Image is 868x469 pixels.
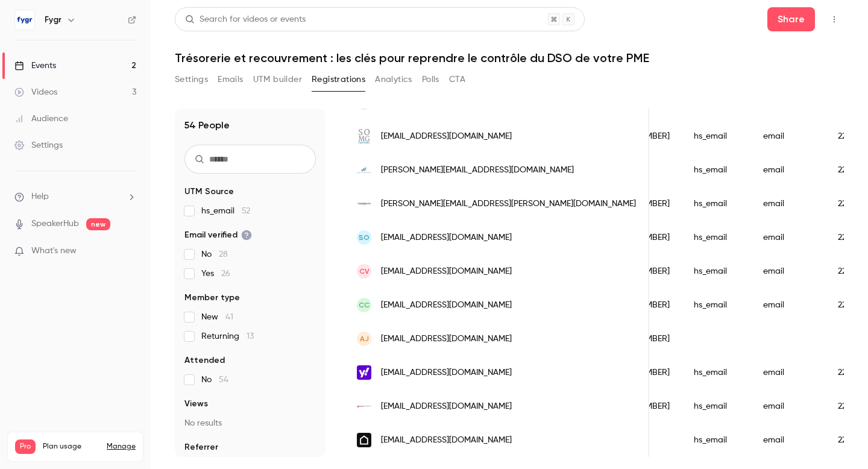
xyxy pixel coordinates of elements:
span: CC [359,300,370,310]
div: email [751,153,826,187]
p: No results [184,417,316,429]
span: 28 [219,250,228,259]
div: Audience [14,113,68,125]
span: No [201,248,228,260]
span: 26 [221,269,230,278]
span: Plan usage [43,442,99,452]
button: Settings [175,70,208,89]
span: 13 [247,332,254,341]
a: SpeakerHub [31,218,79,230]
span: [PERSON_NAME][EMAIL_ADDRESS][PERSON_NAME][DOMAIN_NAME] [381,198,636,210]
span: [EMAIL_ADDRESS][DOMAIN_NAME] [381,333,512,345]
a: Manage [107,442,136,452]
div: email [751,187,826,221]
button: Registrations [312,70,365,89]
span: [EMAIL_ADDRESS][DOMAIN_NAME] [381,231,512,244]
div: Settings [14,139,63,151]
span: [EMAIL_ADDRESS][DOMAIN_NAME] [381,299,512,312]
div: email [751,389,826,423]
div: email [751,119,826,153]
h6: Fygr [45,14,61,26]
img: auditexpertgestion.re [357,163,371,177]
div: email [751,254,826,288]
div: hs_email [682,288,751,322]
span: Views [184,398,208,410]
h1: 54 People [184,118,230,133]
span: Returning [201,330,254,342]
li: help-dropdown-opener [14,190,136,203]
span: [PERSON_NAME][EMAIL_ADDRESS][DOMAIN_NAME] [381,164,574,177]
div: hs_email [682,187,751,221]
img: supercfo.io [357,433,371,447]
span: Pro [15,439,36,454]
img: yahoo.fr [357,365,371,380]
span: Email verified [184,229,252,241]
span: SO [359,232,370,243]
div: hs_email [682,221,751,254]
div: Events [14,60,56,72]
span: No [201,374,228,386]
span: [EMAIL_ADDRESS][DOMAIN_NAME] [381,265,512,278]
span: New [201,311,233,323]
span: [EMAIL_ADDRESS][DOMAIN_NAME] [381,367,512,379]
span: 52 [242,207,250,215]
span: Referrer [184,441,218,453]
span: Attended [184,354,225,367]
div: Videos [14,86,57,98]
img: Fygr [15,10,34,30]
button: CTA [449,70,465,89]
div: hs_email [682,423,751,457]
div: hs_email [682,356,751,389]
button: Analytics [375,70,412,89]
span: UTM Source [184,186,234,198]
span: hs_email [201,205,250,217]
div: Search for videos or events [185,13,306,26]
span: CV [359,266,370,277]
img: vegetalement.com [357,202,371,206]
button: UTM builder [253,70,302,89]
div: email [751,356,826,389]
span: [EMAIL_ADDRESS][DOMAIN_NAME] [381,434,512,447]
div: hs_email [682,389,751,423]
div: email [751,221,826,254]
span: new [86,218,110,230]
iframe: Noticeable Trigger [122,246,136,257]
span: Help [31,190,49,203]
span: [EMAIL_ADDRESS][DOMAIN_NAME] [381,130,512,143]
h1: Trésorerie et recouvrement : les clés pour reprendre le contrôle du DSO de votre PME [175,51,844,65]
span: 41 [225,313,233,321]
span: 54 [219,376,228,384]
span: AJ [360,333,369,344]
div: hs_email [682,254,751,288]
button: Emails [218,70,243,89]
img: soluexpert.fr [357,399,371,414]
div: email [751,423,826,457]
button: Share [767,7,815,31]
div: hs_email [682,153,751,187]
span: Yes [201,268,230,280]
img: so-mg.com [357,129,371,143]
div: hs_email [682,119,751,153]
div: email [751,288,826,322]
span: What's new [31,245,77,257]
span: Member type [184,292,240,304]
button: Polls [422,70,439,89]
span: [EMAIL_ADDRESS][DOMAIN_NAME] [381,400,512,413]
